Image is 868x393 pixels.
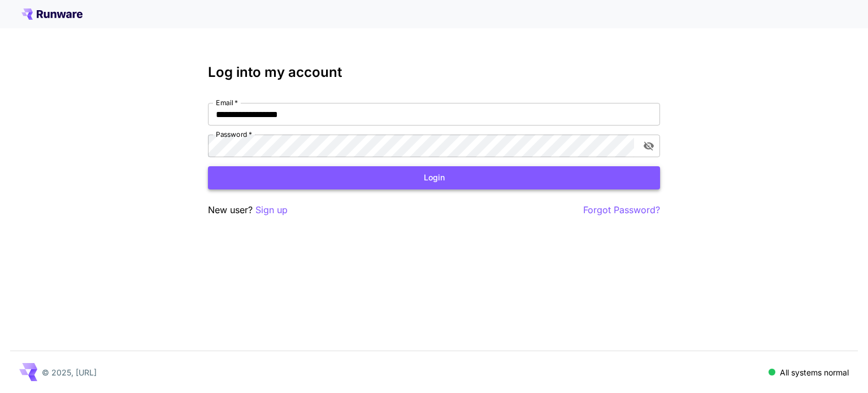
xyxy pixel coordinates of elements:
p: © 2025, [URL] [42,366,97,378]
p: All systems normal [780,366,849,378]
button: toggle password visibility [639,136,659,156]
button: Forgot Password? [583,203,660,217]
button: Login [208,166,660,189]
p: New user? [208,203,288,217]
h3: Log into my account [208,64,660,80]
label: Email [216,98,238,107]
button: Sign up [255,203,288,217]
label: Password [216,129,252,139]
